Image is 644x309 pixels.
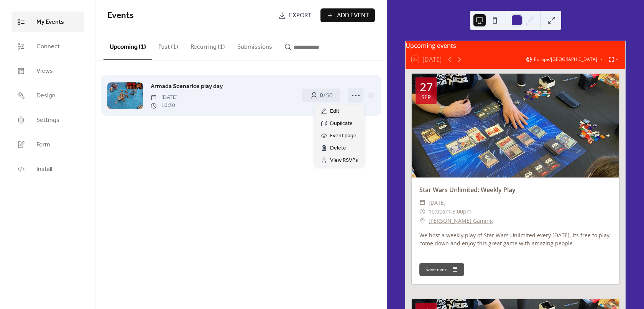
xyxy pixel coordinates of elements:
span: View RSVPs [330,156,358,165]
a: Form [11,134,84,155]
span: / 50 [320,91,333,100]
span: Add Event [337,11,369,20]
b: 0 [320,90,323,102]
span: Views [36,67,53,76]
span: Event page [330,131,356,141]
span: Form [36,140,50,150]
span: 3:00pm [452,207,472,216]
a: Settings [11,110,84,130]
span: - [450,207,452,216]
div: ​ [419,198,426,207]
div: 27 [420,81,433,93]
span: Armada Scenarios play day [151,82,223,91]
a: Export [273,8,317,22]
div: ​ [419,216,426,225]
span: 10:30 [151,102,177,110]
a: Design [11,85,84,106]
a: Install [11,159,84,179]
div: Upcoming events [406,41,625,50]
a: 0/50 [302,89,340,102]
button: Upcoming (1) [103,31,152,60]
span: My Events [36,18,64,27]
div: Star Wars Unlimited: Weekly Play [412,185,619,194]
a: My Events [11,12,84,32]
span: Design [36,91,56,100]
span: Delete [330,144,346,153]
a: Connect [11,36,84,57]
a: Views [11,61,84,81]
span: Edit [330,107,339,116]
span: Europe/[GEOGRAPHIC_DATA] [534,57,597,62]
a: [PERSON_NAME] Gaming [429,216,493,225]
span: Events [107,7,134,24]
span: [DATE] [429,198,446,207]
button: Past (1) [152,31,184,59]
span: [DATE] [151,94,177,102]
span: Install [36,165,52,174]
span: 10:00am [429,207,450,216]
button: Add Event [320,8,375,22]
span: Connect [36,42,60,51]
div: ​ [419,207,426,216]
span: Duplicate [330,119,353,128]
a: Armada Scenarios play day [151,82,223,92]
button: Submissions [231,31,278,59]
button: Recurring (1) [184,31,231,59]
span: Settings [36,116,59,125]
div: Sep [421,94,431,100]
div: We host a weekly play of Star Wars Unlimited every [DATE], its free to play, come down and enjoy ... [412,231,619,247]
span: Export [289,11,312,20]
button: Save event [419,263,464,276]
